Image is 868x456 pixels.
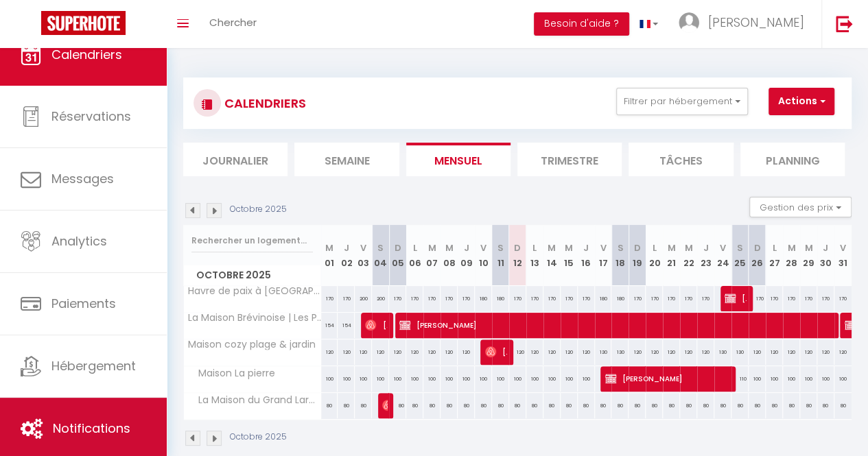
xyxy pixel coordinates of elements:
[423,393,441,418] div: 80
[475,366,492,392] div: 100
[526,339,543,365] div: 120
[548,241,556,254] abbr: M
[611,286,629,311] div: 180
[355,286,372,311] div: 200
[184,265,320,285] span: Octobre 2025
[834,225,852,286] th: 31
[680,225,697,286] th: 22
[708,14,804,31] span: [PERSON_NAME]
[543,366,561,392] div: 100
[766,286,783,311] div: 170
[685,241,693,254] abbr: M
[611,393,629,418] div: 80
[509,339,526,365] div: 120
[441,393,458,418] div: 80
[458,339,475,365] div: 120
[823,241,828,254] abbr: J
[509,366,526,392] div: 100
[646,339,663,365] div: 120
[749,339,766,365] div: 120
[646,286,663,311] div: 170
[680,286,697,311] div: 170
[338,225,355,286] th: 02
[338,339,355,365] div: 120
[492,366,509,392] div: 100
[492,225,509,286] th: 11
[321,366,338,392] div: 100
[395,241,401,254] abbr: D
[679,12,699,33] img: ...
[595,393,612,418] div: 80
[646,393,663,418] div: 80
[817,225,834,286] th: 30
[783,225,800,286] th: 28
[834,339,852,365] div: 120
[406,286,423,311] div: 170
[663,225,680,286] th: 21
[578,225,595,286] th: 16
[526,225,543,286] th: 13
[578,339,595,365] div: 120
[321,286,338,311] div: 170
[840,241,846,254] abbr: V
[526,393,543,418] div: 80
[389,286,406,311] div: 170
[428,241,436,254] abbr: M
[653,241,657,254] abbr: L
[509,393,526,418] div: 80
[561,366,578,392] div: 100
[372,366,389,392] div: 100
[51,232,107,250] span: Analytics
[209,15,257,29] span: Chercher
[731,225,749,286] th: 25
[183,143,288,176] li: Journalier
[766,339,783,365] div: 120
[561,286,578,311] div: 170
[561,225,578,286] th: 15
[475,225,492,286] th: 10
[51,357,136,374] span: Hébergement
[611,225,629,286] th: 18
[616,88,748,115] button: Filtrer par hébergement
[611,339,629,365] div: 130
[526,286,543,311] div: 170
[749,366,766,392] div: 100
[338,286,355,311] div: 170
[578,366,595,392] div: 100
[355,225,372,286] th: 03
[514,241,521,254] abbr: D
[783,366,800,392] div: 100
[629,286,646,311] div: 170
[221,88,306,119] h3: CALENDRIERS
[697,393,714,418] div: 80
[663,339,680,365] div: 120
[714,225,731,286] th: 24
[406,143,511,176] li: Mensuel
[578,286,595,311] div: 170
[509,225,526,286] th: 12
[441,286,458,311] div: 170
[230,431,287,444] p: Octobre 2025
[344,241,349,254] abbr: J
[186,393,323,408] span: La Maison du Grand Large
[817,393,834,418] div: 80
[441,366,458,392] div: 100
[740,143,845,176] li: Planning
[51,46,122,63] span: Calendriers
[668,241,676,254] abbr: M
[725,285,747,311] span: [PERSON_NAME]
[766,225,783,286] th: 27
[787,241,795,254] abbr: M
[629,339,646,365] div: 120
[423,339,441,365] div: 120
[475,393,492,418] div: 80
[377,241,384,254] abbr: S
[766,393,783,418] div: 80
[634,241,641,254] abbr: D
[382,392,388,418] span: [PERSON_NAME]
[629,393,646,418] div: 80
[41,11,126,35] img: Super Booking
[680,393,697,418] div: 80
[595,339,612,365] div: 130
[714,339,731,365] div: 130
